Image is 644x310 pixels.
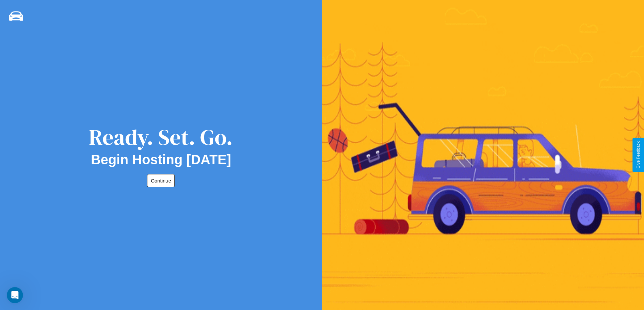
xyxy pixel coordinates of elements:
iframe: Intercom live chat [7,287,23,303]
h2: Begin Hosting [DATE] [91,152,231,167]
div: Ready. Set. Go. [89,122,233,152]
button: Continue [147,174,175,187]
div: Give Feedback [636,141,641,169]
